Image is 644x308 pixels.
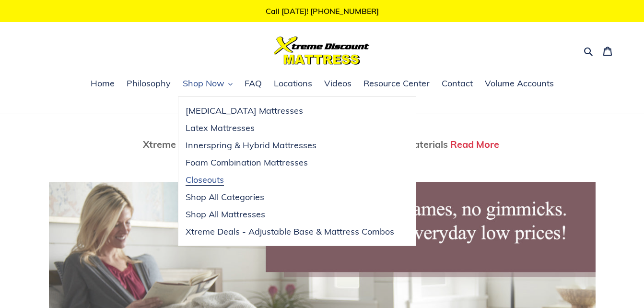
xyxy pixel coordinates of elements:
[359,77,434,91] a: Resource Center
[86,77,119,91] a: Home
[186,209,265,220] span: Shop All Mattresses
[178,171,401,189] a: Closeouts
[91,78,115,89] span: Home
[127,78,171,89] span: Philosophy
[186,140,316,151] span: Innerspring & Hybrid Mattresses
[186,191,264,203] span: Shop All Categories
[178,119,401,137] a: Latex Mattresses
[363,78,430,89] span: Resource Center
[122,77,176,91] a: Philosophy
[480,77,559,91] a: Volume Accounts
[186,157,308,168] span: Foam Combination Mattresses
[485,78,554,89] span: Volume Accounts
[183,78,224,89] span: Shop Now
[186,226,394,237] span: Xtreme Deals - Adjustable Base & Mattress Combos
[245,78,262,89] span: FAQ
[143,138,448,150] span: Xtreme Luxury Line Finest Mattresses / Natural & Organic Materials
[178,154,401,171] a: Foam Combination Mattresses
[319,77,356,91] a: Videos
[178,206,401,223] a: Shop All Mattresses
[186,105,303,117] span: [MEDICAL_DATA] Mattresses
[178,102,401,119] a: [MEDICAL_DATA] Mattresses
[178,137,401,154] a: Innerspring & Hybrid Mattresses
[442,78,473,89] span: Contact
[324,78,351,89] span: Videos
[450,138,499,150] a: Read More
[274,36,370,65] img: Xtreme Discount Mattress
[240,77,267,91] a: FAQ
[269,77,317,91] a: Locations
[274,78,312,89] span: Locations
[186,174,224,186] span: Closeouts
[178,223,401,240] a: Xtreme Deals - Adjustable Base & Mattress Combos
[178,189,401,206] a: Shop All Categories
[437,77,478,91] a: Contact
[178,77,237,91] button: Shop Now
[186,122,255,134] span: Latex Mattresses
